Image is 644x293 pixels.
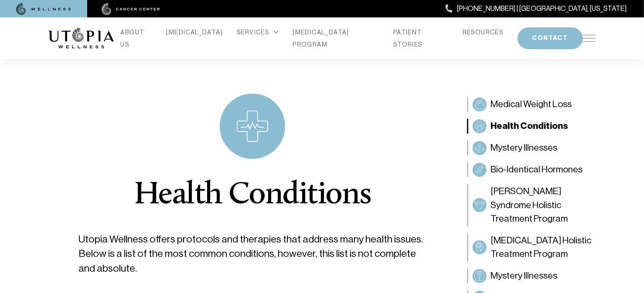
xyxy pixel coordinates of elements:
a: PATIENT STORIES [393,26,449,51]
a: ABOUT US [121,26,153,51]
img: icon-hamburger [583,35,596,42]
a: Bio-Identical HormonesBio-Identical Hormones [467,162,596,177]
button: CONTACT [518,27,583,49]
img: logo [48,28,114,49]
a: Mystery IllnessesMystery Illnesses [467,141,596,155]
img: Mystery Illnesses [474,271,485,281]
a: Sjögren’s Syndrome Holistic Treatment Program[PERSON_NAME] Syndrome Holistic Treatment Program [467,184,596,226]
span: [PHONE_NUMBER] | [GEOGRAPHIC_DATA], [US_STATE] [457,3,627,14]
a: RESOURCES [463,26,504,38]
img: Medical Weight Loss [474,99,485,110]
a: [MEDICAL_DATA] [167,26,223,38]
a: Health ConditionsHealth Conditions [467,119,596,134]
span: Health Conditions [491,119,569,133]
h1: Health Conditions [134,180,371,211]
p: Utopia Wellness offers protocols and therapies that address many health issues. Below is a list o... [78,232,426,276]
span: Medical Weight Loss [491,98,572,111]
span: Bio-Identical Hormones [491,163,583,177]
span: [MEDICAL_DATA] Holistic Treatment Program [491,234,592,261]
a: Mystery IllnessesMystery Illnesses [467,269,596,283]
span: Mystery Illnesses [491,141,558,155]
a: [PHONE_NUMBER] | [GEOGRAPHIC_DATA], [US_STATE] [446,3,627,14]
img: Bio-Identical Hormones [474,165,485,175]
img: Dementia Holistic Treatment Program [474,242,485,253]
a: Dementia Holistic Treatment Program[MEDICAL_DATA] Holistic Treatment Program [467,233,596,262]
span: Mystery Illnesses [491,269,558,283]
span: [PERSON_NAME] Syndrome Holistic Treatment Program [491,185,592,226]
a: [MEDICAL_DATA] PROGRAM [293,26,379,51]
a: Medical Weight LossMedical Weight Loss [467,97,596,112]
img: Health Conditions [474,121,485,131]
div: SERVICES [237,26,279,38]
img: wellness [16,3,71,15]
img: cancer center [102,3,160,15]
img: Sjögren’s Syndrome Holistic Treatment Program [474,200,485,210]
img: icon [237,111,268,142]
img: Mystery Illnesses [474,143,485,153]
